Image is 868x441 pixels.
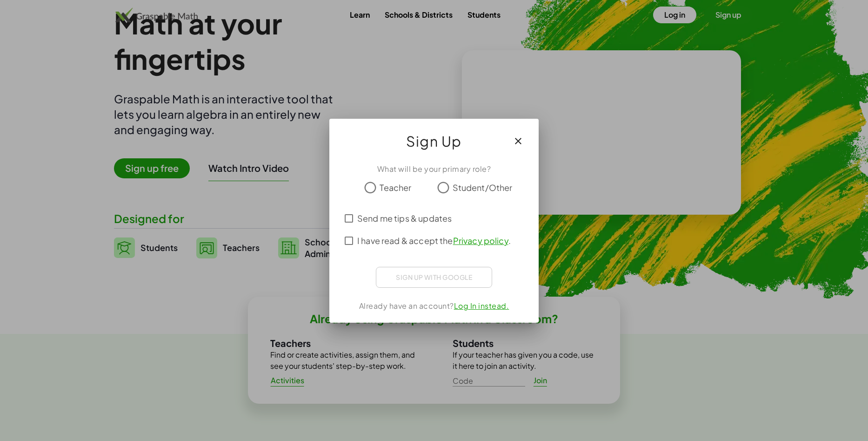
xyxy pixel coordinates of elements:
span: Teacher [380,181,411,194]
div: Already have an account? [341,300,527,312]
a: Privacy policy [453,235,508,246]
span: Send me tips & updates [357,212,452,224]
div: What will be your primary role? [341,163,527,175]
span: Student/Other [453,181,513,194]
span: Sign Up [406,130,462,152]
span: I have read & accept the . [357,234,511,247]
a: Log In instead. [454,301,509,311]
